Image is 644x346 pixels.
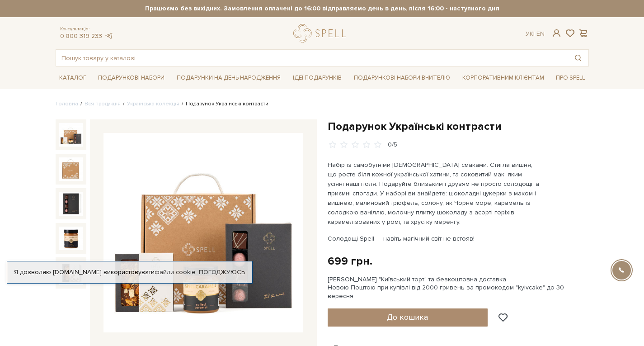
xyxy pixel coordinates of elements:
[328,119,589,133] h1: Подарунок Українські контрасти
[388,141,397,149] div: 0/5
[59,123,83,147] img: Подарунок Українські контрасти
[328,275,589,300] div: [PERSON_NAME] "Київський торт" та безкоштовна доставка Новою Поштою при купівлі від 2000 гривень ...
[85,100,121,107] a: Вся продукція
[94,71,168,85] a: Подарункові набори
[289,71,345,85] a: Ідеї подарунків
[552,71,588,85] a: Про Spell
[350,70,454,85] a: Подарункові набори Вчителю
[526,30,545,38] div: Ук
[328,254,372,268] div: 699 грн.
[293,24,350,43] a: logo
[328,160,540,227] p: Набір із самобутніми [DEMOGRAPHIC_DATA] смаками. Стигла вишня, що росте біля кожної української х...
[56,5,589,13] strong: Працюємо без вихідних. Замовлення оплачені до 16:00 відправляємо день в день, після 16:00 - насту...
[199,268,245,276] a: Погоджуюсь
[533,30,535,38] span: |
[60,32,102,40] a: 0 800 319 233
[173,71,284,85] a: Подарунки на День народження
[328,234,540,243] p: Солодощі Spell — навіть магічний світ не встояв!
[103,133,303,333] img: Подарунок Українські контрасти
[56,71,90,85] a: Каталог
[387,312,428,322] span: До кошика
[59,192,83,215] img: Подарунок Українські контрасти
[104,32,113,40] a: telegram
[179,100,268,108] li: Подарунок Українські контрасти
[60,26,113,32] span: Консультація:
[56,50,568,66] input: Пошук товару у каталозі
[56,100,78,107] a: Головна
[7,268,252,276] div: Я дозволяю [DOMAIN_NAME] використовувати
[155,268,196,276] a: файли cookie
[59,227,83,250] img: Подарунок Українські контрасти
[59,157,83,181] img: Подарунок Українські контрасти
[459,71,548,85] a: Корпоративним клієнтам
[127,100,179,107] a: Українська колекція
[568,50,588,66] button: Пошук товару у каталозі
[536,30,545,38] a: En
[328,308,488,327] button: До кошика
